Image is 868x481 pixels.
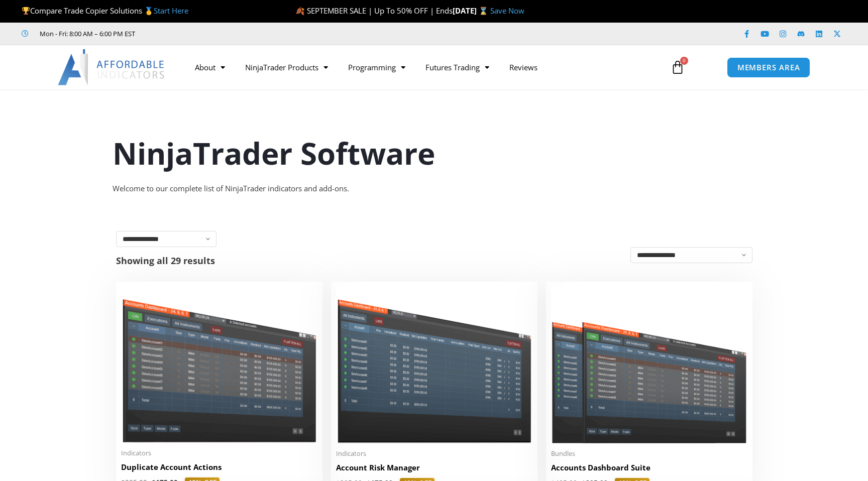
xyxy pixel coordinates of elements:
[630,247,752,263] select: Shop order
[149,29,300,39] iframe: Customer reviews powered by Trustpilot
[551,449,747,458] span: Bundles
[338,56,415,79] a: Programming
[499,56,548,79] a: Reviews
[37,28,135,40] span: Mon - Fri: 8:00 AM – 6:00 PM EST
[415,56,499,79] a: Futures Trading
[113,132,755,174] h1: NinjaTrader Software
[22,6,188,16] span: Compare Trade Copier Solutions 🥇
[121,449,317,457] span: Indicators
[453,6,490,16] strong: [DATE] ⌛
[185,56,235,79] a: About
[58,49,166,85] img: LogoAI | Affordable Indicators – NinjaTrader
[551,462,747,478] a: Accounts Dashboard Suite
[727,57,811,78] a: MEMBERS AREA
[336,287,532,443] img: Account Risk Manager
[336,462,532,478] a: Account Risk Manager
[656,53,700,82] a: 0
[121,287,317,443] img: Duplicate Account Actions
[680,57,688,65] span: 0
[235,56,338,79] a: NinjaTrader Products
[116,256,215,265] p: Showing all 29 results
[121,462,317,477] a: Duplicate Account Actions
[336,462,532,473] h2: Account Risk Manager
[113,182,755,196] div: Welcome to our complete list of NinjaTrader indicators and add-ons.
[295,6,453,16] span: 🍂 SEPTEMBER SALE | Up To 50% OFF | Ends
[154,6,188,16] a: Start Here
[336,449,532,458] span: Indicators
[737,64,800,71] span: MEMBERS AREA
[121,462,317,472] h2: Duplicate Account Actions
[551,287,747,443] img: Accounts Dashboard Suite
[185,56,659,79] nav: Menu
[22,7,30,15] img: 🏆
[490,6,524,16] a: Save Now
[551,462,747,473] h2: Accounts Dashboard Suite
